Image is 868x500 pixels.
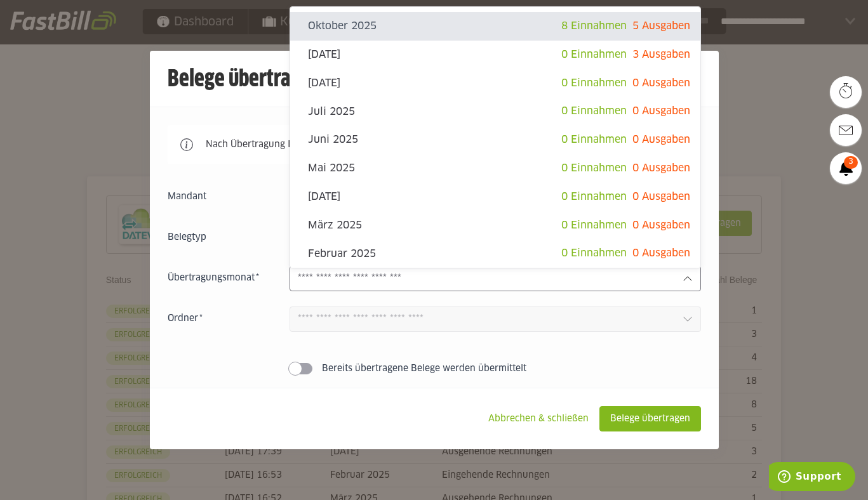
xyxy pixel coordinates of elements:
[290,183,700,211] sl-option: [DATE]
[632,21,690,31] span: 5 Ausgaben
[168,362,701,375] sl-switch: Bereits übertragene Belege werden übermittelt
[290,12,700,41] sl-option: Oktober 2025
[561,21,627,31] span: 8 Einnahmen
[561,163,627,173] span: 0 Einnahmen
[561,106,627,116] span: 0 Einnahmen
[290,268,700,296] sl-option: Januar 2025
[599,406,701,431] sl-button: Belege übertragen
[290,211,700,240] sl-option: März 2025
[561,49,627,60] span: 0 Einnahmen
[632,163,690,173] span: 0 Ausgaben
[290,97,700,126] sl-option: Juli 2025
[290,239,700,268] sl-option: Februar 2025
[290,41,700,69] sl-option: [DATE]
[632,106,690,116] span: 0 Ausgaben
[290,154,700,183] sl-option: Mai 2025
[830,152,862,184] a: 3
[290,126,700,154] sl-option: Juni 2025
[290,69,700,98] sl-option: [DATE]
[561,78,627,88] span: 0 Einnahmen
[561,192,627,202] span: 0 Einnahmen
[632,49,690,60] span: 3 Ausgaben
[561,220,627,230] span: 0 Einnahmen
[844,156,858,169] span: 3
[632,78,690,88] span: 0 Ausgaben
[632,248,690,258] span: 0 Ausgaben
[477,406,599,431] sl-button: Abbrechen & schließen
[632,220,690,230] span: 0 Ausgaben
[632,192,690,202] span: 0 Ausgaben
[561,135,627,145] span: 0 Einnahmen
[769,462,855,494] iframe: Öffnet ein Widget, in dem Sie weitere Informationen finden
[561,248,627,258] span: 0 Einnahmen
[632,135,690,145] span: 0 Ausgaben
